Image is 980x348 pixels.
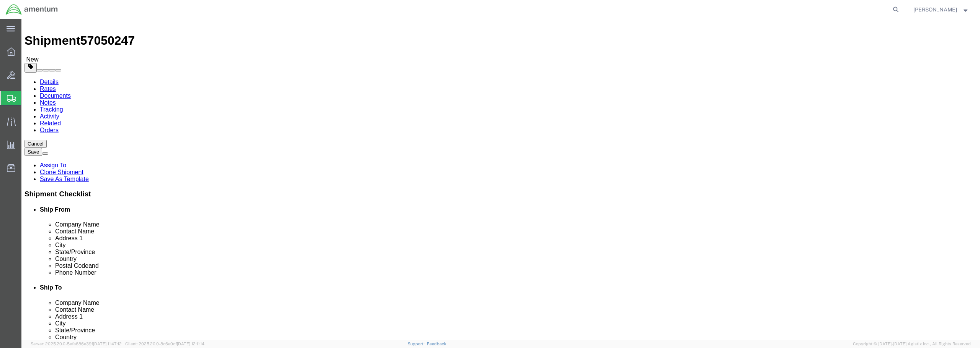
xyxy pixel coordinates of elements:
a: Feedback [427,342,446,346]
span: Server: 2025.20.0-5efa686e39f [31,342,122,346]
span: [DATE] 11:47:12 [93,342,122,346]
span: Client: 2025.20.0-8c6e0cf [125,342,204,346]
img: logo [5,4,58,15]
span: Copyright © [DATE]-[DATE] Agistix Inc., All Rights Reserved [853,341,971,347]
span: Derrick Gory [913,5,957,14]
a: Support [408,342,427,346]
iframe: FS Legacy Container [21,19,980,340]
button: [PERSON_NAME] [913,5,970,14]
span: [DATE] 12:11:14 [177,342,204,346]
